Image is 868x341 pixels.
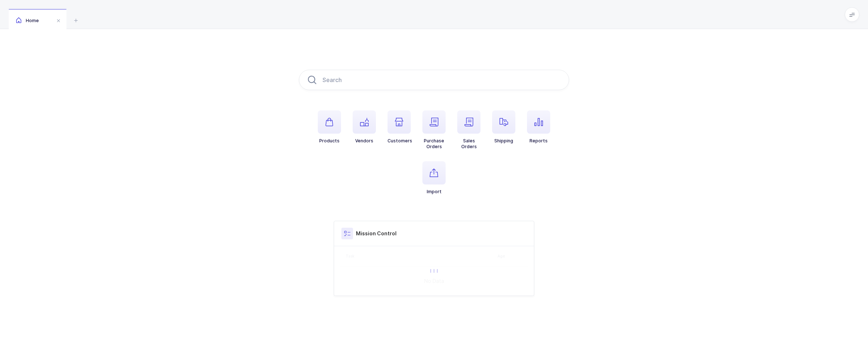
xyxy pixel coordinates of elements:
[299,70,569,90] input: Search
[353,110,376,144] button: Vendors
[527,110,550,144] button: Reports
[492,110,515,144] button: Shipping
[388,110,412,144] button: Customers
[356,230,397,237] h3: Mission Control
[457,110,480,150] button: SalesOrders
[318,110,341,144] button: Products
[16,18,39,23] span: Home
[422,161,446,195] button: Import
[422,110,446,150] button: PurchaseOrders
